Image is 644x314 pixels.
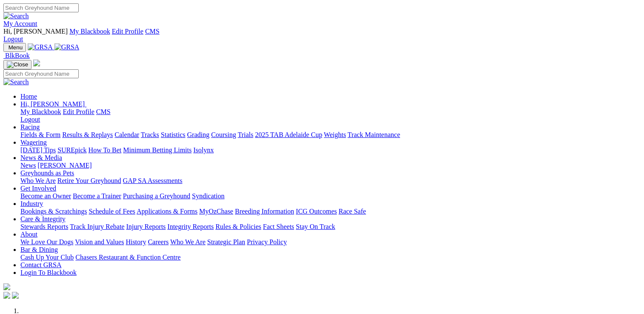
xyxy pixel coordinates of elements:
[28,43,53,51] img: GRSA
[20,100,85,108] span: Hi, [PERSON_NAME]
[63,108,94,115] a: Edit Profile
[20,169,74,177] a: Greyhounds as Pets
[199,208,233,215] a: MyOzChase
[20,177,641,185] div: Greyhounds as Pets
[3,12,29,20] img: Search
[37,162,92,169] a: [PERSON_NAME]
[33,60,40,66] img: logo-grsa-white.png
[123,192,190,200] a: Purchasing a Greyhound
[20,123,40,131] a: Racing
[170,238,206,245] a: Who We Are
[20,162,641,169] div: News & Media
[96,108,111,115] a: CMS
[148,238,169,245] a: Careers
[235,208,294,215] a: Breeding Information
[3,28,68,35] span: Hi, [PERSON_NAME]
[3,52,30,59] a: BlkBook
[20,93,37,100] a: Home
[3,60,31,69] button: Toggle navigation
[73,192,121,200] a: Become a Trainer
[5,52,30,59] span: BlkBook
[20,177,56,184] a: Who We Are
[238,131,253,138] a: Trials
[296,223,335,230] a: Stay On Track
[20,269,77,276] a: Login To Blackbook
[3,35,23,43] a: Logout
[20,146,641,154] div: Wagering
[20,223,68,230] a: Stewards Reports
[255,131,322,138] a: 2025 TAB Adelaide Cup
[20,238,73,245] a: We Love Our Dogs
[187,131,209,138] a: Grading
[126,238,146,245] a: History
[20,192,71,200] a: Become an Owner
[20,208,87,215] a: Bookings & Scratchings
[20,231,37,238] a: About
[20,185,56,192] a: Get Involved
[57,146,86,154] a: SUREpick
[75,254,180,261] a: Chasers Restaurant & Function Centre
[9,44,23,51] span: Menu
[215,223,261,230] a: Rules & Policies
[20,254,641,261] div: Bar & Dining
[193,146,214,154] a: Isolynx
[137,208,197,215] a: Applications & Forms
[324,131,346,138] a: Weights
[62,131,113,138] a: Results & Replays
[126,223,166,230] a: Injury Reports
[20,108,641,123] div: Hi, [PERSON_NAME]
[3,28,641,43] div: My Account
[7,61,28,68] img: Close
[20,116,40,123] a: Logout
[20,246,58,253] a: Bar & Dining
[54,43,80,51] img: GRSA
[20,131,641,139] div: Racing
[338,208,366,215] a: Race Safe
[3,78,29,86] img: Search
[20,261,61,268] a: Contact GRSA
[20,146,56,154] a: [DATE] Tips
[296,208,337,215] a: ICG Outcomes
[3,43,26,52] button: Toggle navigation
[57,177,121,184] a: Retire Your Greyhound
[3,69,79,78] input: Search
[20,192,641,200] div: Get Involved
[192,192,224,200] a: Syndication
[112,28,143,35] a: Edit Profile
[75,238,124,245] a: Vision and Values
[70,223,124,230] a: Track Injury Rebate
[20,162,36,169] a: News
[20,139,47,146] a: Wagering
[141,131,159,138] a: Tracks
[89,208,135,215] a: Schedule of Fees
[348,131,400,138] a: Track Maintenance
[20,238,641,246] div: About
[247,238,287,245] a: Privacy Policy
[12,292,19,299] img: twitter.svg
[211,131,236,138] a: Coursing
[3,292,10,299] img: facebook.svg
[207,238,245,245] a: Strategic Plan
[20,100,86,108] a: Hi, [PERSON_NAME]
[167,223,214,230] a: Integrity Reports
[263,223,294,230] a: Fact Sheets
[20,200,43,207] a: Industry
[20,254,74,261] a: Cash Up Your Club
[3,20,37,27] a: My Account
[161,131,186,138] a: Statistics
[20,131,60,138] a: Fields & Form
[3,3,79,12] input: Search
[123,177,183,184] a: GAP SA Assessments
[20,215,66,223] a: Care & Integrity
[20,223,641,231] div: Care & Integrity
[89,146,122,154] a: How To Bet
[20,208,641,215] div: Industry
[20,108,61,115] a: My Blackbook
[3,283,10,290] img: logo-grsa-white.png
[69,28,110,35] a: My Blackbook
[145,28,160,35] a: CMS
[114,131,139,138] a: Calendar
[20,154,62,161] a: News & Media
[123,146,192,154] a: Minimum Betting Limits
